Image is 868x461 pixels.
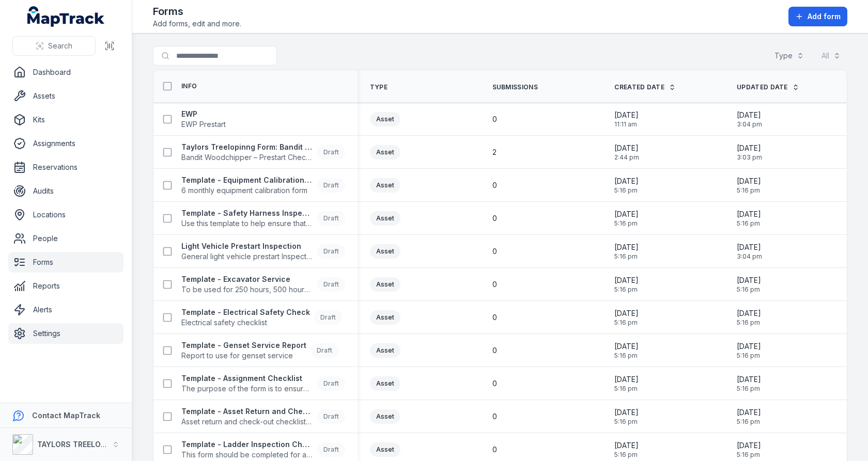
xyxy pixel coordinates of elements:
time: 03/06/2025, 5:16:59 pm [614,374,639,393]
span: [DATE] [614,374,639,385]
span: 5:16 pm [737,285,761,294]
div: Draft [317,211,345,226]
div: Asset [370,310,400,325]
time: 03/06/2025, 5:16:59 pm [614,209,639,228]
div: Draft [317,277,345,292]
span: 0 [492,213,497,224]
span: 0 [492,312,497,323]
span: 5:16 pm [737,418,761,426]
a: Reports [8,276,123,296]
span: [DATE] [737,374,761,385]
span: [DATE] [614,407,639,418]
span: 0 [492,279,497,290]
a: People [8,228,123,249]
span: [DATE] [737,176,761,186]
span: [DATE] [737,110,762,120]
div: Asset [370,178,400,193]
time: 01/09/2025, 11:11:04 am [614,110,639,129]
time: 03/06/2025, 5:16:59 pm [737,308,761,327]
h2: Forms [153,4,241,19]
span: 5:16 pm [614,418,639,426]
span: [DATE] [737,143,762,153]
a: Forms [8,252,123,273]
span: 5:16 pm [737,219,761,228]
strong: Template - Genset Service Report [181,340,306,351]
span: Add form [808,11,841,22]
time: 03/06/2025, 5:16:59 pm [614,440,639,459]
span: 5:16 pm [614,285,639,294]
strong: Template - Electrical Safety Check [181,307,310,317]
strong: TAYLORS TREELOPPING [37,440,123,449]
span: [DATE] [614,143,639,153]
div: Draft [317,244,345,259]
span: 5:16 pm [614,385,639,393]
a: Created Date [614,83,676,91]
strong: Template - Safety Harness Inspection [181,208,313,218]
div: Asset [370,376,400,391]
strong: Template - Assignment Checklist [181,373,313,384]
span: Bandit Woodchipper – Prestart Checklist [181,152,313,163]
a: Assignments [8,133,123,154]
time: 03/06/2025, 5:16:59 pm [614,308,639,327]
time: 03/06/2025, 5:16:59 pm [737,176,761,195]
span: 6 monthly equipment calibration form [181,185,313,196]
span: 5:16 pm [737,319,761,327]
strong: Contact MapTrack [32,411,100,420]
a: Assets [8,86,123,106]
span: [DATE] [614,341,639,352]
strong: Light Vehicle Prestart Inspection [181,241,313,251]
strong: Template - Excavator Service [181,274,313,284]
span: Created Date [614,83,664,91]
div: Draft [317,145,345,160]
time: 01/09/2025, 3:03:17 pm [737,143,762,162]
span: Add forms, edit and more. [153,19,241,29]
time: 03/06/2025, 5:16:59 pm [614,407,639,426]
span: [DATE] [614,110,639,120]
span: [DATE] [614,275,639,285]
div: Asset [370,409,400,424]
span: [DATE] [737,440,761,451]
span: 0 [492,114,497,124]
div: Draft [317,178,345,193]
button: Add form [788,7,847,26]
span: [DATE] [614,308,639,319]
time: 03/06/2025, 5:16:59 pm [614,275,639,294]
time: 03/06/2025, 5:16:59 pm [737,275,761,294]
span: [DATE] [737,308,761,319]
div: Asset [370,244,400,259]
time: 03/06/2025, 5:16:59 pm [614,176,639,195]
a: Template - Genset Service ReportReport to use for genset serviceDraft [181,340,338,361]
a: Reservations [8,157,123,178]
span: Submissions [492,83,538,91]
span: 5:16 pm [614,319,639,327]
div: Asset [370,277,400,292]
span: 0 [492,378,497,389]
span: 3:04 pm [737,252,762,261]
strong: Template - Equipment Calibration Form [181,175,313,185]
a: Template - Electrical Safety CheckElectrical safety checklistDraft [181,307,342,328]
a: Audits [8,181,123,201]
div: Draft [314,310,342,325]
div: Asset [370,145,400,160]
time: 03/06/2025, 5:16:59 pm [737,374,761,393]
button: Type [768,46,811,66]
span: [DATE] [737,209,761,219]
time: 03/06/2025, 5:16:59 pm [614,242,639,261]
div: Asset [370,442,400,457]
span: 5:16 pm [737,385,761,393]
span: [DATE] [737,407,761,418]
span: Updated Date [737,83,788,91]
span: 0 [492,246,497,257]
a: Template - Safety Harness InspectionUse this template to help ensure that your harness is in good... [181,208,345,229]
span: [DATE] [614,242,639,252]
time: 01/09/2025, 3:04:55 pm [737,110,762,129]
div: Draft [311,343,338,358]
strong: EWP [181,109,226,119]
strong: Template - Ladder Inspection Checklist [181,439,313,450]
span: 5:16 pm [614,186,639,195]
a: Template - Ladder Inspection ChecklistThis form should be completed for all ladders.Draft [181,439,345,460]
a: Template - Asset Return and Check-out ChecklistAsset return and check-out checklist - for key ass... [181,406,345,427]
span: Search [48,41,72,51]
a: Light Vehicle Prestart InspectionGeneral light vehicle prestart Inspection formDraft [181,241,345,262]
a: Settings [8,323,123,344]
